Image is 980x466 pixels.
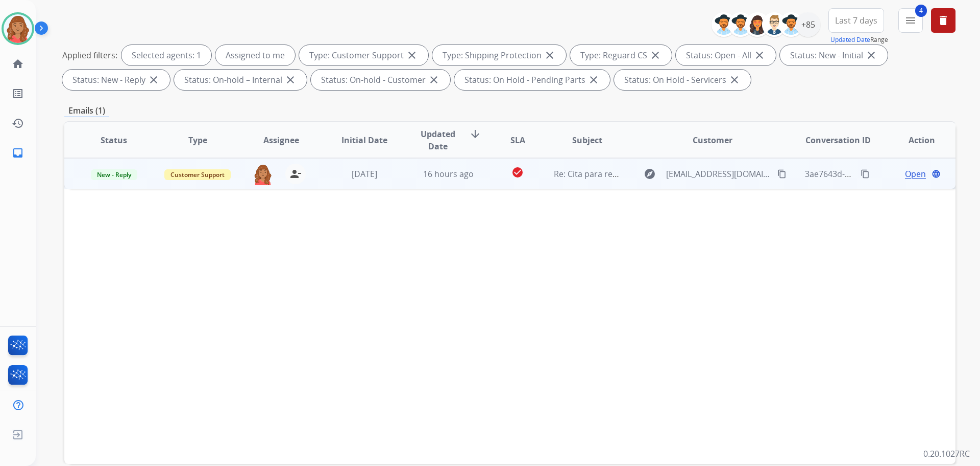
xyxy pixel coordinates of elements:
mat-icon: close [428,74,440,86]
mat-icon: list_alt [12,87,24,100]
span: Last 7 days [835,18,877,23]
div: +85 [796,12,820,37]
mat-icon: language [932,169,941,179]
mat-icon: close [753,49,766,61]
mat-icon: history [12,117,24,129]
mat-icon: content_copy [861,169,870,179]
div: Status: New - Initial [780,45,888,65]
div: Type: Reguard CS [570,45,672,65]
mat-icon: close [728,74,741,86]
div: Status: Open - All [676,45,776,65]
mat-icon: delete [937,14,949,27]
button: Updated Date [830,36,870,44]
mat-icon: close [587,74,600,86]
span: SLA [510,134,525,146]
mat-icon: menu [904,14,917,27]
span: 16 hours ago [423,168,474,180]
img: avatar [4,14,32,43]
span: Subject [572,134,602,146]
mat-icon: close [865,49,877,61]
p: Emails (1) [64,104,109,117]
img: agent-avatar [253,164,273,185]
div: Status: On Hold - Servicers [614,70,751,90]
span: Customer Support [164,169,231,180]
p: 0.20.1027RC [923,448,970,460]
mat-icon: person_remove [289,168,302,180]
span: Customer [693,134,732,146]
mat-icon: arrow_downward [469,128,481,140]
button: Last 7 days [828,8,884,33]
div: Type: Customer Support [299,45,428,65]
div: Status: New - Reply [62,70,170,90]
mat-icon: close [544,49,556,61]
div: Status: On-hold – Internal [174,70,307,90]
div: Assigned to me [215,45,295,65]
span: 3ae7643d-26de-44a4-8db3-26ab664a9ee2 [805,168,965,180]
div: Type: Shipping Protection [432,45,566,65]
span: Status [101,134,127,146]
span: Updated Date [415,128,461,152]
span: Type [188,134,207,146]
div: Status: On Hold - Pending Parts [454,70,610,90]
mat-icon: home [12,58,24,70]
span: 4 [915,5,927,17]
mat-icon: check_circle [511,166,524,179]
mat-icon: explore [644,168,656,180]
span: Range [830,35,888,44]
mat-icon: content_copy [777,169,787,179]
th: Action [872,122,955,158]
span: Assignee [263,134,299,146]
mat-icon: close [649,49,661,61]
span: Open [905,168,926,180]
button: 4 [898,8,923,33]
span: Re: Cita para reparación de mesa [554,168,681,180]
span: New - Reply [91,169,137,180]
mat-icon: close [284,74,297,86]
p: Applied filters: [62,49,117,61]
mat-icon: inbox [12,147,24,159]
div: Selected agents: 1 [121,45,211,65]
mat-icon: close [148,74,160,86]
span: Conversation ID [805,134,871,146]
span: [EMAIL_ADDRESS][DOMAIN_NAME] [666,168,771,180]
mat-icon: close [406,49,418,61]
span: Initial Date [341,134,387,146]
span: [DATE] [352,168,377,180]
div: Status: On-hold - Customer [311,70,450,90]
